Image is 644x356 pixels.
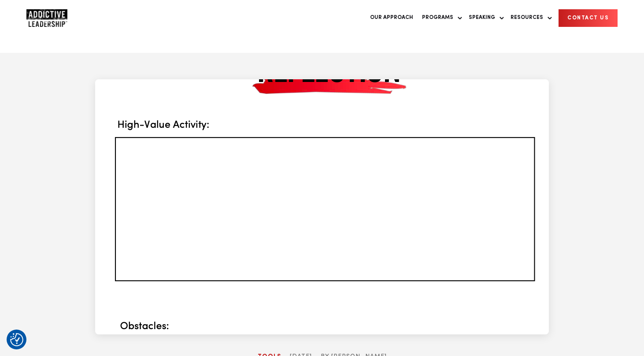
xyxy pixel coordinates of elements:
img: Company Logo [26,9,67,27]
a: Speaking [464,9,504,27]
a: Resources [506,9,552,27]
button: Consent Preferences [10,333,23,346]
a: CONTACT US [559,9,618,27]
a: Home [26,9,79,27]
img: Revisit consent button [10,333,23,346]
a: Programs [418,9,462,27]
a: Our Approach [366,9,418,27]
